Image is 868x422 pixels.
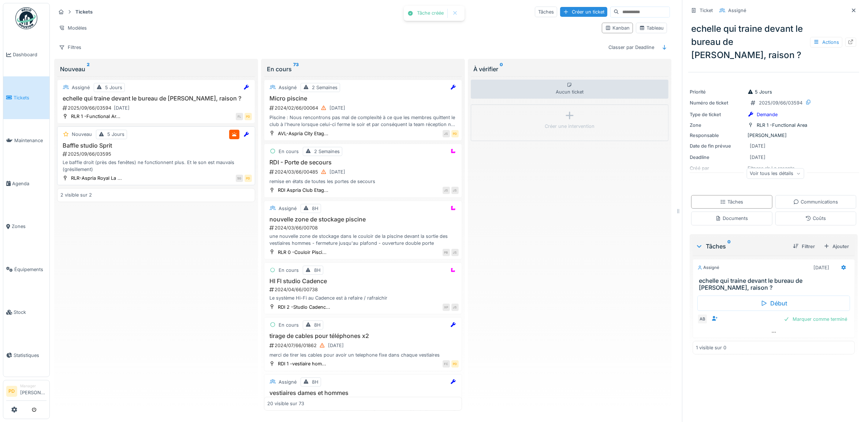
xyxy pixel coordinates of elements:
[267,95,459,102] h3: Micro piscine
[20,383,46,399] li: [PERSON_NAME]
[3,119,49,162] a: Maintenance
[6,383,46,401] a: PD Manager[PERSON_NAME]
[605,24,630,31] div: Kanban
[278,304,330,311] div: RDI 2 -Studio Cadenc...
[750,142,765,149] div: [DATE]
[278,249,327,256] div: RLR 0 -Couloir Pisci...
[245,113,252,120] div: PD
[690,132,858,139] div: [PERSON_NAME]
[14,137,46,144] span: Maintenance
[279,322,299,328] div: En cours
[329,168,345,175] div: [DATE]
[697,314,708,324] div: AB
[790,242,818,251] div: Filtrer
[690,122,745,129] div: Zone
[6,386,17,397] li: PD
[279,148,299,155] div: En cours
[269,341,459,350] div: 2024/07/66/01862
[314,322,321,328] div: 8H
[500,65,503,73] sup: 0
[696,344,726,351] div: 1 visible sur 0
[560,7,607,17] div: Créer un ticket
[60,95,252,102] h3: echelle qui traine devant le bureau de [PERSON_NAME], raison ?
[793,198,838,205] div: Communications
[267,400,304,407] div: 20 visible sur 73
[3,334,49,377] a: Statistiques
[314,267,321,274] div: 8H
[312,84,338,91] div: 2 Semaines
[697,296,850,311] div: Début
[278,360,326,367] div: RDI 1 -vestiaire hom...
[535,7,557,17] div: Tâches
[269,286,459,293] div: 2024/04/66/00738
[451,360,459,368] div: PD
[267,233,459,247] div: une nouvelle zone de stockage dans le couloir de la piscine devant la sortie des vestiaires homme...
[267,351,459,358] div: merci de tirer les cables pour avoir un telephone fixe dans chaque vestiaires
[451,249,459,256] div: JS
[810,37,842,47] div: Actions
[267,278,459,285] h3: HI FI studio Cadence
[757,111,778,118] div: Demande
[269,224,459,231] div: 2024/03/66/00708
[696,242,787,251] div: Tâches
[105,84,122,91] div: 5 Jours
[781,314,850,324] div: Marquer comme terminé
[312,205,318,212] div: 8H
[3,76,49,119] a: Tickets
[14,352,46,359] span: Statistiques
[60,142,252,149] h3: Baffle studio Sprit
[62,103,252,113] div: 2025/09/66/03594
[329,104,345,111] div: [DATE]
[748,88,772,95] div: 5 Jours
[813,264,829,271] div: [DATE]
[443,249,450,256] div: PB
[690,88,745,95] div: Priorité
[267,114,459,128] div: Piscine : Nous rencontrons pas mal de complexité à ce que les membres quittent le club à l'heure ...
[293,65,299,73] sup: 73
[3,248,49,291] a: Équipements
[690,99,745,106] div: Numéro de ticket
[688,19,859,65] div: echelle qui traine devant le bureau de [PERSON_NAME], raison ?
[545,123,595,130] div: Créer une intervention
[605,42,657,53] div: Classer par Deadline
[690,154,745,161] div: Deadline
[821,242,852,251] div: Ajouter
[314,148,340,155] div: 2 Semaines
[269,103,459,113] div: 2024/02/66/00064
[728,7,746,14] div: Assigné
[328,342,344,349] div: [DATE]
[72,8,96,15] strong: Tickets
[746,168,804,179] div: Voir tous les détails
[279,379,297,385] div: Assigné
[639,24,664,31] div: Tableau
[451,304,459,311] div: JS
[690,132,745,139] div: Responsable
[71,113,120,120] div: RLR 1 -Functional Ar...
[87,65,90,73] sup: 2
[14,94,46,101] span: Tickets
[443,304,450,311] div: XP
[14,309,46,316] span: Stock
[72,84,90,91] div: Assigné
[267,294,459,301] div: Le système Hi-Fi au Cadence est à refaire / rafraichir
[443,130,450,137] div: JS
[727,242,731,251] sup: 0
[3,205,49,248] a: Zones
[56,23,90,33] div: Modèles
[759,99,802,106] div: 2025/09/66/03594
[278,187,328,194] div: RDI Aspria Club Etag...
[13,51,46,58] span: Dashboard
[699,277,852,291] h3: echelle qui traine devant le bureau de [PERSON_NAME], raison ?
[267,332,459,339] h3: tirage de cables pour téléphones x2
[60,65,252,73] div: Nouveau
[114,104,130,111] div: [DATE]
[443,187,450,194] div: JS
[3,33,49,76] a: Dashboard
[451,187,459,194] div: JS
[279,267,299,274] div: En cours
[805,215,826,222] div: Coûts
[417,10,444,16] div: Tâche créée
[278,130,328,137] div: AVL-Aspria City Etag...
[443,360,450,368] div: FC
[107,131,124,138] div: 5 Jours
